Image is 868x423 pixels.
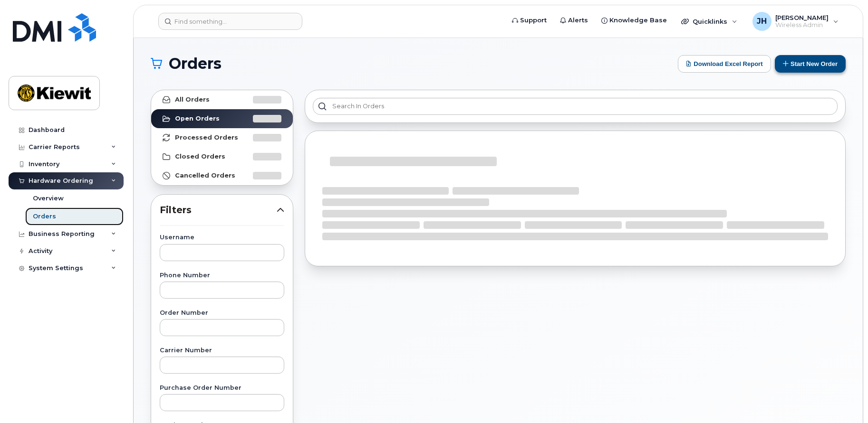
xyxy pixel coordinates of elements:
label: Order Number [160,310,284,316]
a: Closed Orders [151,147,293,166]
strong: Processed Orders [175,134,238,141]
input: Search in orders [313,98,838,115]
button: Start New Order [775,55,846,73]
span: Filters [160,203,277,217]
iframe: Messenger Launcher [827,382,861,416]
a: Open Orders [151,109,293,128]
label: Purchase Order Number [160,385,284,391]
a: All Orders [151,90,293,109]
label: Username [160,235,284,241]
label: Phone Number [160,273,284,279]
span: Orders [169,56,222,71]
strong: Closed Orders [175,153,225,160]
a: Processed Orders [151,128,293,147]
strong: Open Orders [175,115,220,122]
button: Download Excel Report [678,55,771,73]
strong: Cancelled Orders [175,172,235,179]
strong: All Orders [175,96,210,103]
a: Cancelled Orders [151,166,293,185]
label: Carrier Number [160,348,284,354]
